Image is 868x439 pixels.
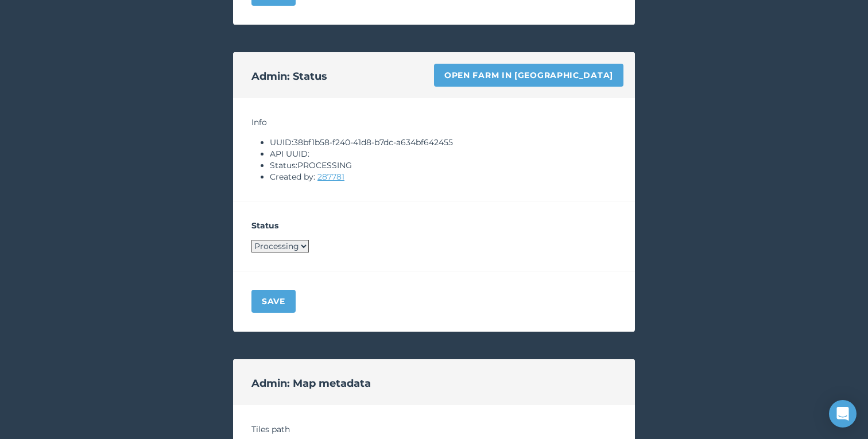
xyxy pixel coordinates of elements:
[251,220,617,231] h4: Status
[434,64,623,87] a: Open farm in [GEOGRAPHIC_DATA]
[317,172,344,182] a: 287781
[270,171,617,182] li: Created by:
[251,116,617,128] h4: Info
[251,424,617,435] h4: Tiles path
[251,290,296,313] button: Save
[251,375,371,391] h2: Admin: Map metadata
[251,68,327,84] h2: Admin: Status
[270,160,617,171] li: Status: PROCESSING
[829,400,857,428] div: Open Intercom Messenger
[270,148,617,160] li: API UUID:
[270,137,617,148] li: UUID: 38bf1b58-f240-41d8-b7dc-a634bf642455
